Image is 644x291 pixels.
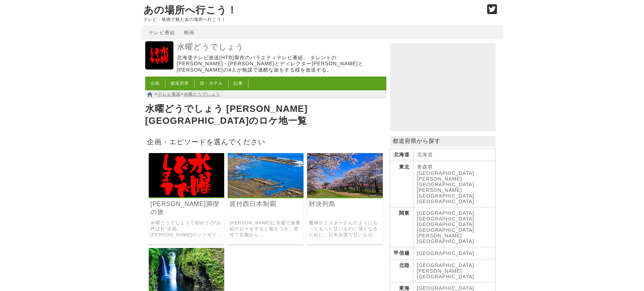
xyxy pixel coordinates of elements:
[417,199,474,204] a: [GEOGRAPHIC_DATA]
[228,192,303,198] a: 水曜どうでしょう 原付西日本制覇
[417,233,462,238] a: [PERSON_NAME]
[145,65,173,71] a: 水曜どうでしょう
[228,153,303,197] img: 水曜どうでしょう 原付西日本制覇
[487,8,497,14] a: Twitter (@go_thesights)
[309,220,381,238] a: 魔神がミスターさんのようにもっともっと甘いものに強くなるために、日本全国で甘いもの対決を繰り広げた企画。
[151,220,223,238] a: 水曜どうでしょうで初めての"お呼ばれ"企画。 [PERSON_NAME]のシーガイアにお呼ばれし、心行くまで満喫しようとした企画。
[151,200,223,216] a: [PERSON_NAME]満喫の旅
[417,164,433,170] a: 青森県
[184,30,195,35] a: 映画
[309,200,381,208] a: 対決列島
[151,81,160,86] a: 企画
[143,5,237,16] a: あの場所へ行こう！
[145,90,386,98] nav: > >
[417,250,474,256] a: [GEOGRAPHIC_DATA]
[390,260,413,283] th: 北陸
[390,136,496,147] p: 都道府県から探す
[417,227,474,233] a: [GEOGRAPHIC_DATA]
[417,176,474,187] a: [PERSON_NAME][GEOGRAPHIC_DATA]
[177,55,385,73] p: 北海道テレビ放送(HTB)製作のバラエティテレビ番組。 タレントの[PERSON_NAME]・[PERSON_NAME]とディレクター[PERSON_NAME]と[PERSON_NAME]の4人...
[143,17,480,22] p: テレビ・映画で観たあの場所へ行こう！
[417,285,474,291] a: [GEOGRAPHIC_DATA]
[177,42,385,52] a: 水曜どうでしょう
[390,247,413,260] th: 甲信越
[307,153,383,197] img: 水曜どうでしょう 対決列島 〜the battle of sweets〜
[145,41,173,69] img: 水曜どうでしょう
[417,152,433,157] a: 北海道
[149,153,225,197] img: 水曜どうでしょう 宮崎リゾート満喫の旅
[145,101,386,129] h1: 水曜どうでしょう [PERSON_NAME][GEOGRAPHIC_DATA]のロケ地一覧
[417,262,474,268] a: [GEOGRAPHIC_DATA]
[307,192,383,198] a: 水曜どうでしょう 対決列島 〜the battle of sweets〜
[158,92,181,97] a: テレビ番組
[390,43,496,131] iframe: Advertisement
[417,170,474,176] a: [GEOGRAPHIC_DATA]
[390,207,413,247] th: 関東
[200,81,223,86] a: 宿・ホテル
[234,81,243,86] a: 記事
[171,81,189,86] a: 都道府県
[417,238,474,244] a: [GEOGRAPHIC_DATA]
[149,192,225,198] a: 水曜どうでしょう 宮崎リゾート満喫の旅
[229,200,302,208] a: 原付西日本制覇
[390,149,413,161] th: 北海道
[417,268,474,279] a: [PERSON_NAME][GEOGRAPHIC_DATA]
[149,30,175,35] a: テレビ番組
[417,216,474,222] a: [GEOGRAPHIC_DATA]
[417,187,474,199] a: [PERSON_NAME][GEOGRAPHIC_DATA]
[417,210,474,216] a: [GEOGRAPHIC_DATA]
[184,92,220,97] a: 水曜どうでしょう
[390,161,413,207] th: 東北
[417,222,474,227] a: [GEOGRAPHIC_DATA]
[229,220,302,238] a: [PERSON_NAME]に京都で旅番組のロケをすると嘘をつき、原付で京都から[GEOGRAPHIC_DATA]までを原[GEOGRAPHIC_DATA]で旅をした企画。
[145,135,386,148] h2: 企画・エピソードを選んでください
